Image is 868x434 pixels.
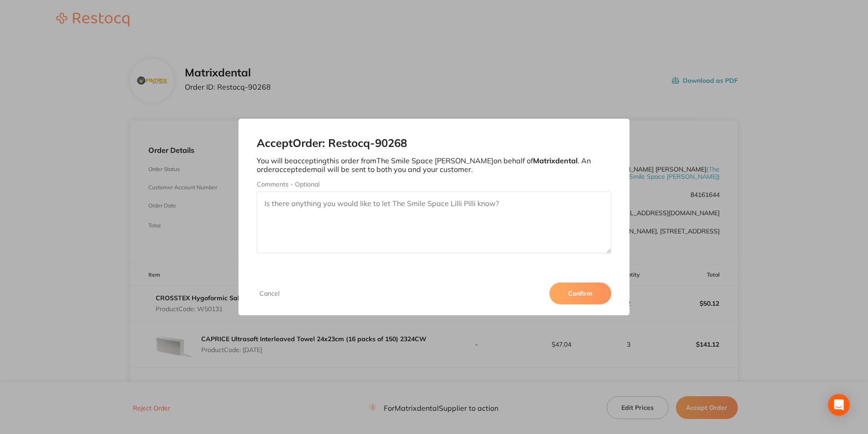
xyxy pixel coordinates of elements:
p: You will be accepting this order from The Smile Space [PERSON_NAME] on behalf of . An order accep... [257,156,611,173]
div: Open Intercom Messenger [828,394,850,416]
b: Matrixdental [533,156,578,165]
button: Confirm [549,283,611,304]
label: Comments - Optional [257,181,611,188]
button: Cancel [257,289,282,298]
h2: Accept Order: Restocq- 90268 [257,137,611,150]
